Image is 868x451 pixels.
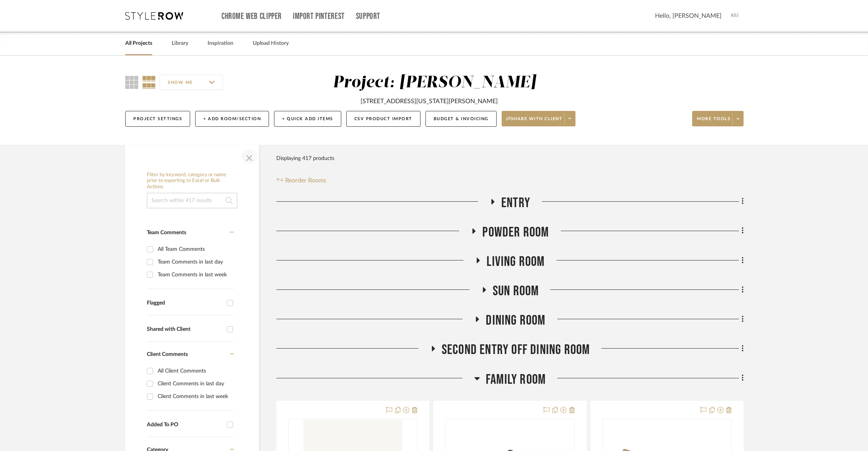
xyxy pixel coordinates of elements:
button: Share with client [502,111,576,126]
a: Upload History [253,38,289,49]
button: Close [242,149,257,164]
div: Project: [PERSON_NAME] [333,75,536,91]
h6: Filter by keyword, category or name prior to exporting to Excel or Bulk Actions [147,172,237,190]
span: Sun Room [493,283,539,300]
span: Team Comments [147,230,186,235]
button: Project Settings [125,111,190,127]
a: Import Pinterest [293,13,345,20]
a: Support [356,13,380,20]
div: Added To PO [147,422,223,428]
div: All Client Comments [158,365,232,377]
span: Reorder Rooms [285,176,326,185]
div: Displaying 417 products [276,151,334,166]
button: More tools [692,111,744,126]
div: Client Comments in last week [158,390,232,403]
div: All Team Comments [158,243,232,255]
span: More tools [697,116,730,128]
button: Budget & Invoicing [425,111,497,127]
div: Shared with Client [147,326,223,333]
a: Library [172,38,188,49]
button: + Quick Add Items [274,111,341,127]
input: Search within 417 results [147,193,237,208]
button: + Add Room/Section [195,111,269,127]
div: Client Comments in last day [158,378,232,390]
span: Entry [501,195,530,211]
button: Reorder Rooms [276,176,326,185]
span: Second Entry Off Dining Room [442,342,590,358]
span: Hello, [PERSON_NAME] [655,11,722,20]
img: avatar [727,8,744,24]
span: Client Comments [147,352,188,357]
span: Family Room [486,371,546,388]
div: Team Comments in last week [158,269,232,281]
span: Share with client [506,116,563,128]
span: Dining Room [486,312,545,329]
a: Chrome Web Clipper [221,13,282,20]
span: Living Room [487,254,545,270]
div: Flagged [147,300,223,306]
div: [STREET_ADDRESS][US_STATE][PERSON_NAME] [361,97,498,106]
div: Team Comments in last day [158,256,232,268]
span: Powder Room [482,224,549,241]
button: CSV Product Import [346,111,420,127]
a: Inspiration [208,38,233,49]
a: All Projects [125,38,152,49]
